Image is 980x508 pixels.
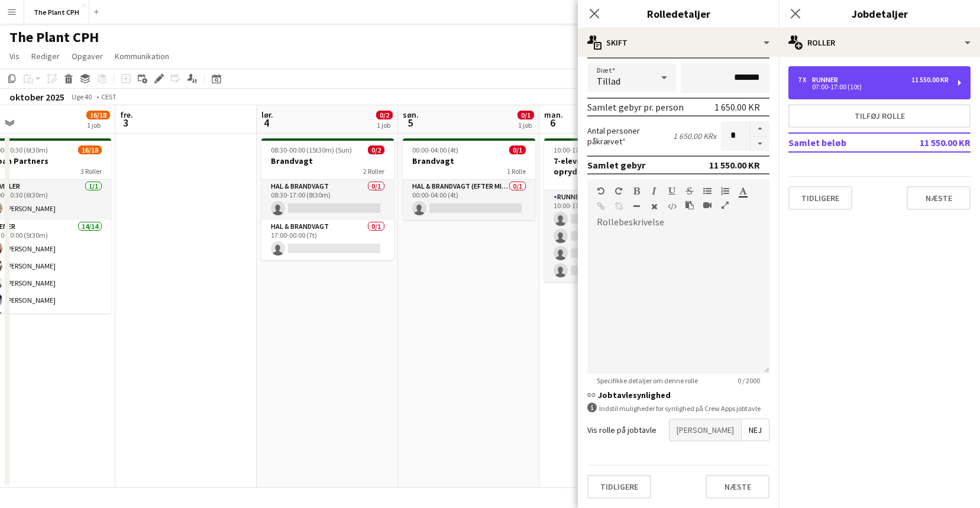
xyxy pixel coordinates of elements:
[261,138,394,260] app-job-card: 08:30-00:00 (15t30m) (Sun)0/2Brandvagt2 RollerHal & brandvagt0/108:30-17:00 (8t30m) Hal & brandva...
[509,145,526,154] span: 0/1
[632,186,641,196] button: Fed
[403,138,535,220] app-job-card: 00:00-04:00 (4t)0/1Brandvagt1 RolleHal & brandvagt (efter midnat)0/100:00-04:00 (4t)
[115,51,169,62] span: Kommunikation
[578,6,779,21] h3: Rolledetaljer
[80,167,102,176] span: 3 Roller
[650,186,658,196] button: Kursiv
[669,419,741,441] span: [PERSON_NAME]
[363,167,384,176] span: 2 Roller
[9,51,20,62] span: Vis
[5,48,24,64] a: Vis
[739,186,747,196] button: Tekstfarve
[903,133,971,152] td: 11 550.00 KR
[907,186,971,210] button: Næste
[650,202,658,211] button: Ryd formatering
[376,111,393,119] span: 0/2
[554,145,600,154] span: 10:00-17:00 (7t)
[110,48,174,64] a: Kommunikation
[368,145,384,154] span: 0/2
[685,200,694,210] button: Sæt ind som almindelig tekst
[72,51,103,62] span: Opgaver
[120,109,133,120] span: fre.
[9,91,64,103] div: oktober 2025
[728,376,769,385] span: 0 / 2000
[779,28,980,57] div: Roller
[714,101,760,113] div: 1 650.00 KR
[788,186,852,210] button: Tidligere
[403,156,535,166] h3: Brandvagt
[587,159,645,171] div: Samlet gebyr
[597,186,605,196] button: Fortryd
[31,51,60,62] span: Rediger
[261,180,394,220] app-card-role: Hal & brandvagt0/108:30-17:00 (8t30m)
[544,190,677,282] app-card-role: Runner0/410:00-17:00 (7t)
[403,180,535,220] app-card-role: Hal & brandvagt (efter midnat)0/100:00-04:00 (4t)
[721,186,729,196] button: Ordnet liste
[742,419,769,441] span: Nej
[788,104,971,128] button: Tilføj rolle
[403,109,419,120] span: søn.
[587,390,769,400] h3: Jobtavlesynlighed
[788,133,903,152] td: Samlet beløb
[703,200,711,210] button: Indsæt video
[721,200,729,210] button: Fuld skærm
[597,75,620,87] span: Tillad
[261,220,394,260] app-card-role: Hal & brandvagt0/117:00-00:00 (7t)
[118,116,133,130] span: 3
[632,202,641,211] button: Vandret linje
[518,111,534,119] span: 0/1
[87,121,109,130] div: 1 job
[260,116,273,130] span: 4
[779,6,980,21] h3: Jobdetaljer
[507,167,526,176] span: 1 Rolle
[911,76,949,84] div: 11 550.00 KR
[798,76,812,84] div: 7 x
[518,121,533,130] div: 1 job
[812,76,843,84] div: Runner
[24,1,89,24] button: The Plant CPH
[587,125,673,147] label: Antal personer påkrævet
[587,403,769,414] div: Indstil muligheder for synlighed på Crew Apps jobtavle
[377,121,392,130] div: 1 job
[101,92,117,101] div: CEST
[261,156,394,166] h3: Brandvagt
[685,186,694,196] button: Gennemstreget
[706,475,769,499] button: Næste
[751,137,769,151] button: Reducer
[401,116,419,130] span: 5
[9,28,99,46] h1: The Plant CPH
[412,145,458,154] span: 00:00-04:00 (4t)
[67,92,96,101] span: Uge 40
[542,116,563,130] span: 6
[614,186,623,196] button: Gentag
[709,159,760,171] div: 11 550.00 KR
[271,145,352,154] span: 08:30-00:00 (15t30m) (Sun)
[544,109,563,120] span: man.
[587,101,684,113] div: Samlet gebyr pr. person
[67,48,108,64] a: Opgaver
[86,111,110,119] span: 16/18
[751,121,769,137] button: Forøg
[668,186,676,196] button: Understregning
[587,425,656,435] label: Vis rolle på jobtavle
[668,202,676,211] button: HTML-kode
[78,145,102,154] span: 16/18
[798,84,949,90] div: 07:00-17:00 (10t)
[673,131,716,141] div: 1 650.00 KR x
[578,28,779,57] div: Skift
[703,186,711,196] button: Uordnet liste
[544,156,677,177] h3: 7-eleven opsætning og oprydning
[544,138,677,282] app-job-card: 10:00-17:00 (7t)0/47-eleven opsætning og oprydning1 RolleRunner0/410:00-17:00 (7t)
[587,376,707,385] span: Specifikke detaljer om denne rolle
[587,475,651,499] button: Tidligere
[261,109,273,120] span: lør.
[27,48,64,64] a: Rediger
